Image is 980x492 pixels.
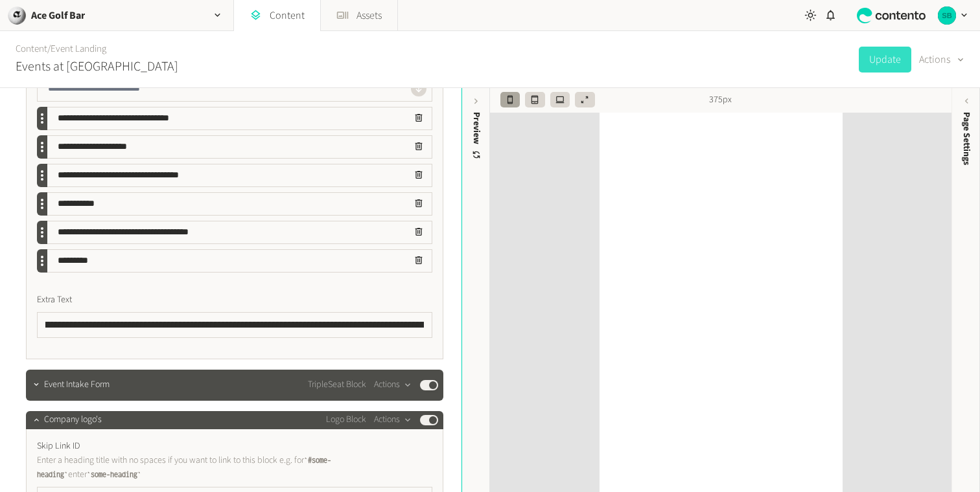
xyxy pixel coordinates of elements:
[374,412,412,428] button: Actions
[44,378,110,392] span: Event Intake Form
[87,470,141,478] code: some-heading
[31,8,85,23] h2: Ace Golf Bar
[51,42,106,56] a: Event Landing
[37,456,331,478] code: #some-heading
[47,42,51,56] span: /
[919,47,964,73] button: Actions
[8,6,26,25] img: Ace Golf Bar
[470,112,484,161] div: Preview
[44,413,102,427] span: Company logo's
[374,377,412,393] button: Actions
[37,453,332,482] p: Enter a heading title with no spaces if you want to link to this block e.g. for enter
[709,93,732,107] span: 375px
[16,57,178,76] h2: Events at [GEOGRAPHIC_DATA]
[308,378,366,392] span: TripleSeat Block
[859,47,911,73] button: Update
[960,112,974,165] span: Page Settings
[938,6,956,25] img: Sabrina Benoit
[326,413,366,427] span: Logo Block
[16,42,47,56] a: Content
[37,293,72,307] span: Extra Text
[37,440,80,453] span: Skip Link ID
